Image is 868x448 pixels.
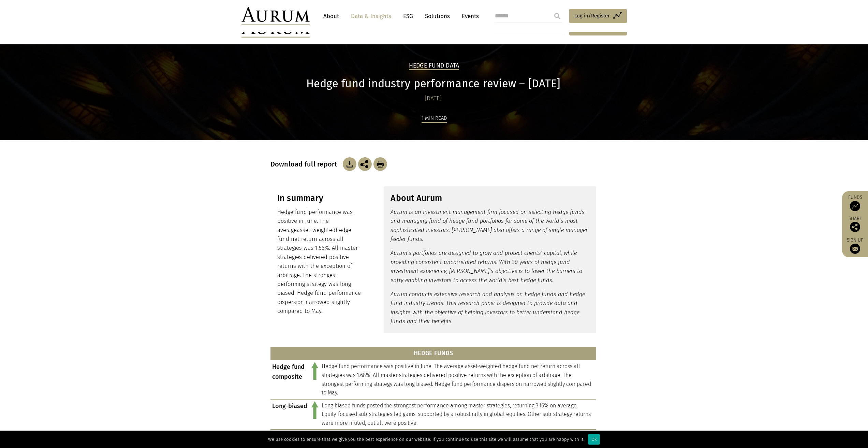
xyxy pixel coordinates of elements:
[320,10,342,23] a: About
[391,193,589,203] h3: About Aurum
[270,160,341,168] h3: Download full report
[270,360,310,399] td: Hedge fund composite
[588,434,600,445] div: Ok
[458,10,479,23] a: Events
[391,250,582,283] em: Aurum’s portfolios are designed to grow and protect clients’ capital, while providing consistent ...
[569,9,627,23] a: Log in/Register
[270,77,596,90] h1: Hedge fund industry performance review – [DATE]
[845,216,865,232] div: Share
[409,62,459,70] h2: Hedge Fund Data
[422,10,453,23] a: Solutions
[320,360,596,399] td: Hedge fund performance was positive in June. The average asset-weighted hedge fund net return acr...
[850,222,860,232] img: Share this post
[270,94,596,103] div: [DATE]
[270,399,310,430] td: Long-biased
[391,291,585,324] em: Aurum conducts extensive research and analysis on hedge funds and hedge fund industry trends. Thi...
[400,10,416,23] a: ESG
[422,114,447,123] div: 1 min read
[320,399,596,430] td: Long biased funds posted the strongest performance among master strategies, returning 3.16% on av...
[850,244,860,254] img: Sign up to our newsletter
[348,10,395,23] a: Data & Insights
[277,193,362,203] h3: In summary
[343,157,356,171] img: Download Article
[845,237,865,254] a: Sign up
[297,227,336,233] span: asset-weighted
[277,208,362,316] p: Hedge fund performance was positive in June. The average hedge fund net return across all strateg...
[550,9,564,23] input: Submit
[850,201,860,211] img: Access Funds
[241,7,310,25] img: Aurum
[845,194,865,211] a: Funds
[373,157,387,171] img: Download Article
[574,12,610,20] span: Log in/Register
[270,347,596,360] th: HEDGE FUNDS
[391,209,588,242] em: Aurum is an investment management firm focused on selecting hedge funds and managing fund of hedg...
[358,157,372,171] img: Share this post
